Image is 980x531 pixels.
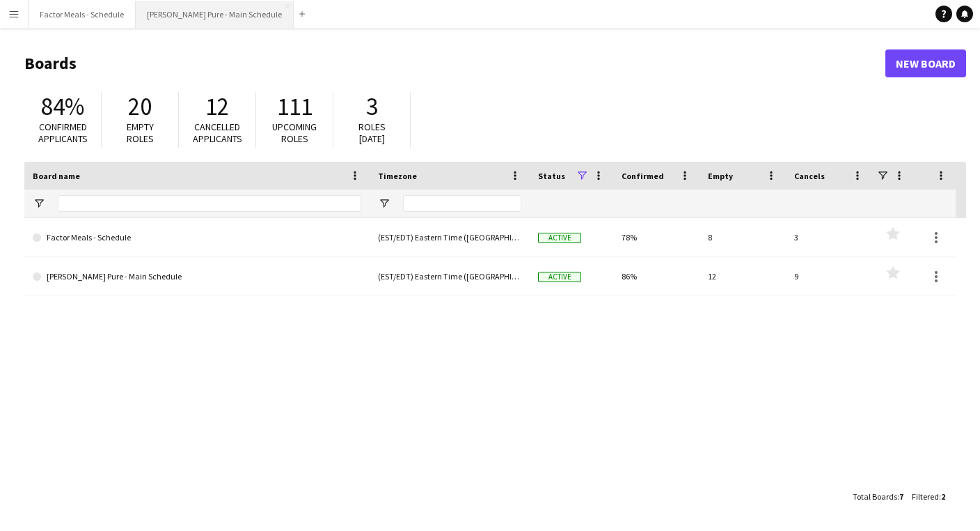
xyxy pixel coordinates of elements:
a: New Board [885,49,966,77]
a: Factor Meals - Schedule [33,218,361,257]
span: 7 [899,491,903,502]
div: 12 [700,257,786,295]
input: Timezone Filter Input [403,195,521,212]
span: 12 [205,91,229,122]
div: 86% [613,257,700,295]
button: Factor Meals - Schedule [29,1,136,28]
div: 3 [786,218,872,256]
span: Active [538,272,581,282]
div: 8 [700,218,786,256]
div: (EST/EDT) Eastern Time ([GEOGRAPHIC_DATA] & [GEOGRAPHIC_DATA]) [370,257,530,295]
span: Total Boards [853,491,897,502]
span: Cancels [794,171,825,181]
a: [PERSON_NAME] Pure - Main Schedule [33,257,361,296]
span: 111 [277,91,313,122]
div: : [912,483,945,510]
span: Empty roles [127,121,154,145]
span: Confirmed applicants [38,121,88,145]
span: 2 [941,491,945,502]
span: Board name [33,171,80,181]
div: (EST/EDT) Eastern Time ([GEOGRAPHIC_DATA] & [GEOGRAPHIC_DATA]) [370,218,530,256]
span: 3 [366,91,378,122]
span: Empty [708,171,733,181]
span: Active [538,233,581,243]
input: Board name Filter Input [58,195,361,212]
h1: Boards [24,53,885,74]
span: Cancelled applicants [193,121,242,145]
span: Status [538,171,565,181]
div: 78% [613,218,700,256]
span: Confirmed [622,171,664,181]
div: 9 [786,257,872,295]
span: 84% [41,91,84,122]
span: Timezone [378,171,417,181]
span: 20 [128,91,152,122]
button: Open Filter Menu [33,197,45,210]
button: Open Filter Menu [378,197,390,210]
button: [PERSON_NAME] Pure - Main Schedule [136,1,294,28]
span: Filtered [912,491,939,502]
div: : [853,483,903,510]
span: Roles [DATE] [358,121,386,145]
span: Upcoming roles [272,121,317,145]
